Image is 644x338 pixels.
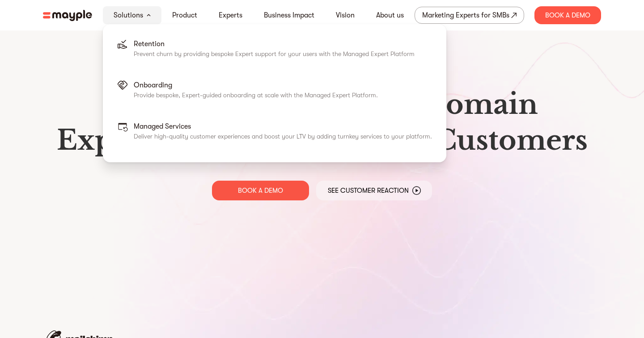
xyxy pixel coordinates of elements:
[134,49,415,58] p: Prevent churn by providing bespoke Expert support for your users with the Managed Expert Platform
[172,10,197,21] a: Product
[238,186,283,195] p: BOOK A DEMO
[264,10,314,21] a: Business Impact
[534,6,601,24] div: Book A Demo
[415,7,524,24] a: Marketing Experts for SMBs
[50,87,594,158] h1: Leverage High-Touch Domain Experts for Your Long-tail Customers
[43,10,92,21] img: mayple-logo
[212,181,309,200] a: BOOK A DEMO
[110,114,439,155] a: Managed Services Deliver high-quality customer experiences and boost your LTV by adding turnkey s...
[114,10,143,21] a: Solutions
[376,10,404,21] a: About us
[316,181,432,200] a: See Customer Reaction
[336,10,355,21] a: Vision
[134,121,432,132] p: Managed Services
[110,31,439,73] a: Retention Prevent churn by providing bespoke Expert support for your users with the Managed Exper...
[110,73,439,114] a: Onboarding Provide bespoke, Expert-guided onboarding at scale with the Managed Expert Platform.
[422,9,509,22] div: Marketing Experts for SMBs
[147,14,151,17] img: arrow-down
[219,10,242,21] a: Experts
[134,91,378,100] p: Provide bespoke, Expert-guided onboarding at scale with the Managed Expert Platform.
[134,132,432,141] p: Deliver high-quality customer experiences and boost your LTV by adding turnkey services to your p...
[328,186,409,195] p: See Customer Reaction
[134,39,415,49] p: Retention
[134,80,378,91] p: Onboarding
